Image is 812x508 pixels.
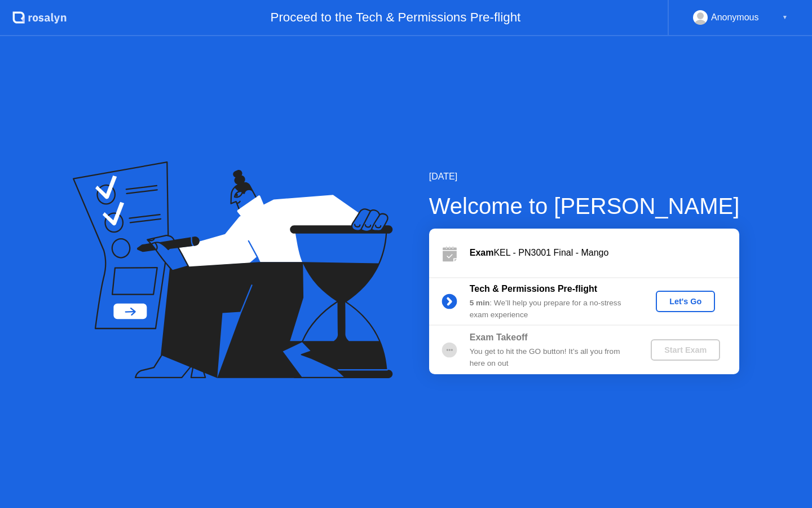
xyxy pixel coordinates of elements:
div: Start Exam [655,345,716,354]
b: Exam Takeoff [470,332,528,342]
b: 5 min [470,299,490,307]
div: ▼ [782,10,788,25]
div: : We’ll help you prepare for a no-stress exam experience [470,297,632,321]
b: Tech & Permissions Pre-flight [470,284,597,294]
div: Anonymous [711,10,759,25]
div: Welcome to [PERSON_NAME] [429,189,740,223]
button: Start Exam [651,339,720,361]
div: [DATE] [429,170,740,183]
div: KEL - PN3001 Final - Mango [470,246,739,260]
div: You get to hit the GO button! It’s all you from here on out [470,346,632,369]
button: Let's Go [656,291,715,312]
b: Exam [470,248,494,257]
div: Let's Go [660,297,710,306]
